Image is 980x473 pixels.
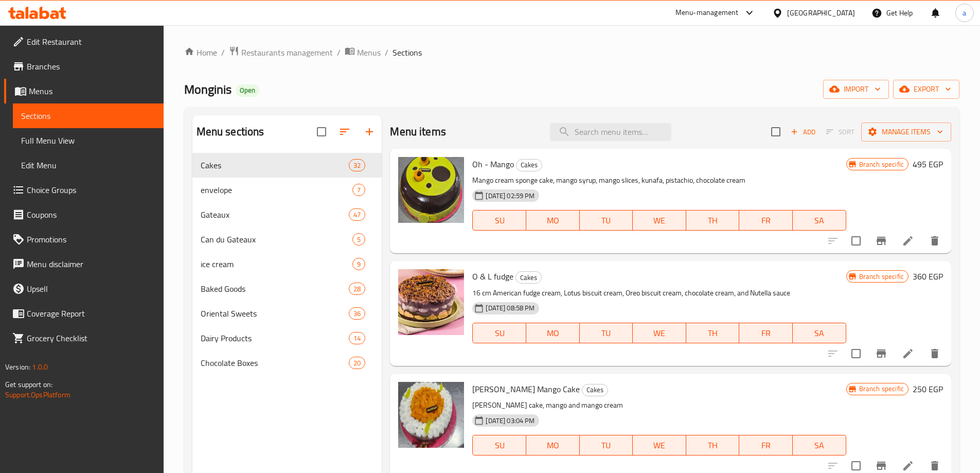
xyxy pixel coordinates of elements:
[349,307,365,320] div: items
[27,283,155,295] span: Upsell
[472,210,526,231] button: SU
[472,323,526,343] button: SU
[21,159,155,171] span: Edit Menu
[482,303,539,313] span: [DATE] 08:58 PM
[192,178,382,202] div: envelope7
[690,326,736,341] span: TH
[633,210,686,231] button: WE
[869,126,943,138] span: Manage items
[855,272,908,282] span: Branch specific
[530,213,576,228] span: MO
[352,233,365,246] div: items
[793,435,846,456] button: SA
[201,208,349,221] span: Gateaux
[901,83,951,96] span: export
[637,438,682,453] span: WE
[352,184,365,196] div: items
[4,326,164,351] a: Grocery Checklist
[739,323,793,343] button: FR
[893,80,959,99] button: export
[353,259,365,269] span: 9
[823,80,889,99] button: import
[550,123,671,141] input: search
[472,399,846,412] p: [PERSON_NAME] cake, mango and mango cream
[526,323,580,343] button: MO
[21,110,155,122] span: Sections
[637,326,682,341] span: WE
[787,124,819,140] span: Add item
[192,351,382,375] div: Chocolate Boxes20
[201,332,349,344] span: Dairy Products
[349,309,365,319] span: 36
[229,46,333,59] a: Restaurants management
[515,271,542,284] div: Cakes
[192,202,382,227] div: Gateaux47
[27,307,155,320] span: Coverage Report
[869,341,894,366] button: Branch-specific-item
[4,54,164,79] a: Branches
[5,378,52,391] span: Get support on:
[5,388,70,401] a: Support.OpsPlatform
[201,357,349,369] span: Chocolate Boxes
[526,210,580,231] button: MO
[675,7,739,19] div: Menu-management
[831,83,881,96] span: import
[241,46,333,59] span: Restaurants management
[743,213,789,228] span: FR
[311,121,332,143] span: Select all sections
[922,341,947,366] button: delete
[482,191,539,201] span: [DATE] 02:59 PM
[27,36,155,48] span: Edit Restaurant
[855,384,908,394] span: Branch specific
[29,85,155,97] span: Menus
[27,184,155,196] span: Choice Groups
[349,332,365,344] div: items
[192,227,382,252] div: Can du Gateaux5
[793,210,846,231] button: SA
[584,326,629,341] span: TU
[349,161,365,170] span: 32
[201,159,349,171] span: Cakes
[184,46,959,59] nav: breadcrumb
[192,301,382,326] div: Oriental Sweets36
[349,357,365,369] div: items
[913,157,943,171] h6: 495 EGP
[13,153,164,178] a: Edit Menu
[353,235,365,244] span: 5
[398,269,464,335] img: O & L fudge
[192,149,382,379] nav: Menu sections
[337,46,341,59] li: /
[192,276,382,301] div: Baked Goods28
[349,159,365,171] div: items
[902,347,914,360] a: Edit menu item
[765,121,787,143] span: Select section
[793,323,846,343] button: SA
[4,227,164,252] a: Promotions
[516,272,541,284] span: Cakes
[633,323,686,343] button: WE
[530,326,576,341] span: MO
[4,29,164,54] a: Edit Restaurant
[27,60,155,73] span: Branches
[472,435,526,456] button: SU
[477,326,522,341] span: SU
[201,307,349,320] span: Oriental Sweets
[192,326,382,351] div: Dairy Products14
[855,160,908,169] span: Branch specific
[472,287,846,300] p: 16 cm American fudge cream, Lotus biscuit cream, Oreo biscuit cream, chocolate cream, and Nutella...
[201,258,353,270] span: ice cream
[236,86,259,95] span: Open
[584,438,629,453] span: TU
[526,435,580,456] button: MO
[201,184,353,196] div: envelope
[472,269,513,284] span: O & L fudge
[477,438,522,453] span: SU
[32,360,48,374] span: 1.0.0
[349,284,365,294] span: 28
[686,210,740,231] button: TH
[482,416,539,426] span: [DATE] 03:04 PM
[201,233,353,246] span: Can du Gateaux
